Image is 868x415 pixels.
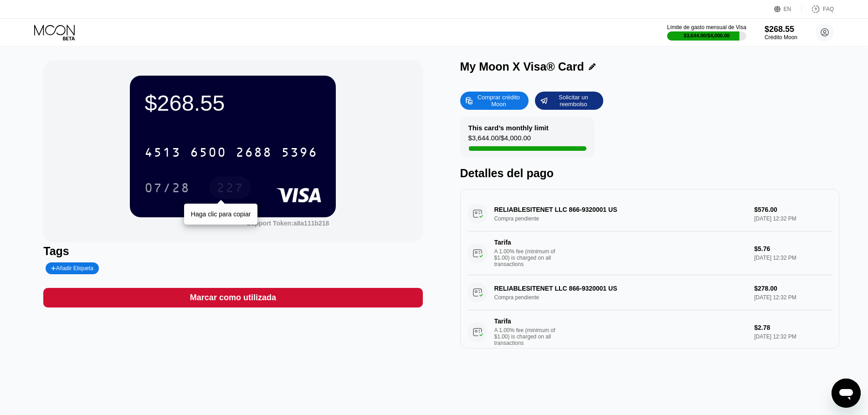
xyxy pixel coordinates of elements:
div: [DATE] 12:32 PM [754,255,832,261]
iframe: Botón para iniciar la ventana de mensajería [832,379,861,408]
div: TarifaA 1.00% fee (minimum of $1.00) is charged on all transactions$2.78[DATE] 12:32 PM [467,310,832,354]
div: 4513 [144,146,181,161]
div: Marcar como utilizada [43,288,422,307]
div: Añadir Etiqueta [46,262,99,274]
div: EN [774,5,802,14]
div: $268.55Crédito Moon [765,25,797,41]
div: 4513650026885396 [139,141,323,164]
div: Detalles del pago [460,167,839,180]
div: 5396 [281,146,318,161]
div: [DATE] 12:32 PM [754,333,832,340]
div: Support Token:a8a111b218 [247,220,329,227]
div: Añadir Etiqueta [51,265,93,272]
div: FAQ [823,6,834,12]
div: My Moon X Visa® Card [460,60,584,73]
div: Tags [43,245,422,258]
div: Haga clic para copiar [191,210,251,218]
div: Comprar crédito Moon [460,92,529,110]
div: Marcar como utilizada [190,292,276,303]
div: EN [784,6,791,12]
div: Tarifa [494,239,558,246]
div: $268.55 [144,90,321,116]
div: A 1.00% fee (minimum of $1.00) is charged on all transactions [494,327,563,346]
div: Tarifa [494,318,558,325]
div: $3,644.00 / $4,000.00 [468,134,531,146]
div: 07/28 [144,182,190,196]
div: Solicitar un reembolso [535,92,603,110]
div: $2.78 [754,324,832,331]
div: Support Token: a8a111b218 [247,220,329,227]
div: Límite de gasto mensual de Visa [667,24,746,31]
div: A 1.00% fee (minimum of $1.00) is charged on all transactions [494,248,563,267]
div: TarifaA 1.00% fee (minimum of $1.00) is charged on all transactions$5.76[DATE] 12:32 PM [467,231,832,275]
div: 2688 [236,146,272,161]
div: Límite de gasto mensual de Visa$3,644.00/$4,000.00 [667,24,746,41]
div: Crédito Moon [765,34,797,41]
div: FAQ [802,5,834,14]
div: Solicitar un reembolso [548,93,598,108]
div: 227 [210,176,251,199]
div: $268.55 [765,25,797,34]
div: $5.76 [754,245,832,252]
div: 227 [216,182,244,196]
div: Comprar crédito Moon [473,93,524,108]
div: This card’s monthly limit [468,124,549,132]
div: $3,644.00 / $4,000.00 [684,33,730,38]
div: 6500 [190,146,226,161]
div: 07/28 [138,176,197,199]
